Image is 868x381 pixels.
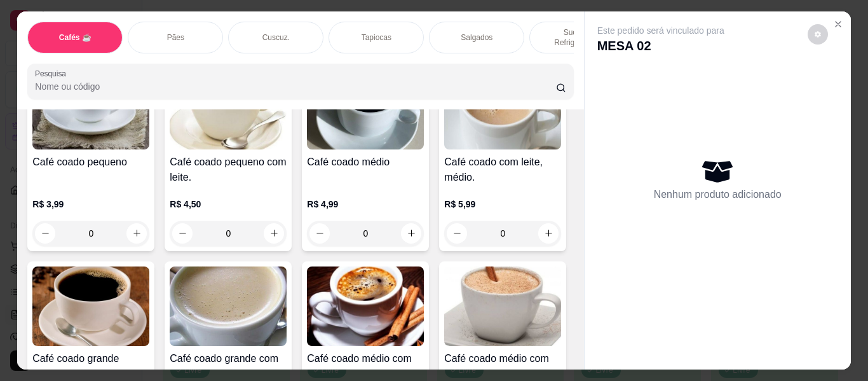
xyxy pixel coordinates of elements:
img: product-image [32,70,149,149]
button: increase-product-quantity [264,223,284,244]
img: product-image [307,267,424,346]
button: decrease-product-quantity [35,223,55,244]
p: R$ 3,99 [32,198,149,211]
img: product-image [170,70,287,149]
p: Cafés ☕ [59,32,92,43]
h4: Café coado pequeno com leite. [170,155,287,185]
h4: Café coado médio [307,155,424,170]
button: decrease-product-quantity [172,223,193,244]
button: increase-product-quantity [126,223,147,244]
p: Nenhum produto adicionado [654,187,782,202]
button: decrease-product-quantity [808,24,828,45]
img: product-image [32,267,149,346]
button: decrease-product-quantity [447,223,467,244]
p: Este pedido será vinculado para [597,24,724,37]
img: product-image [170,267,287,346]
img: product-image [307,70,424,149]
h4: Café coado com leite, médio. [444,155,561,185]
p: Sucos e Refrigerantes [540,27,614,48]
button: decrease-product-quantity [309,223,330,244]
p: Salgados [461,32,492,43]
button: increase-product-quantity [538,223,559,244]
p: Cuscuz. [262,32,290,43]
button: Close [828,14,848,34]
p: MESA 02 [597,37,724,55]
p: R$ 4,50 [170,198,287,211]
p: Tapiocas [362,32,391,43]
button: increase-product-quantity [401,223,421,244]
img: product-image [444,267,561,346]
label: Pesquisa [35,68,71,79]
p: R$ 5,99 [444,198,561,211]
p: R$ 4,99 [307,198,424,211]
h4: Café coado grande [32,351,149,366]
h4: Café coado pequeno [32,155,149,170]
input: Pesquisa [35,80,556,93]
img: product-image [444,70,561,149]
p: Pães [167,32,184,43]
